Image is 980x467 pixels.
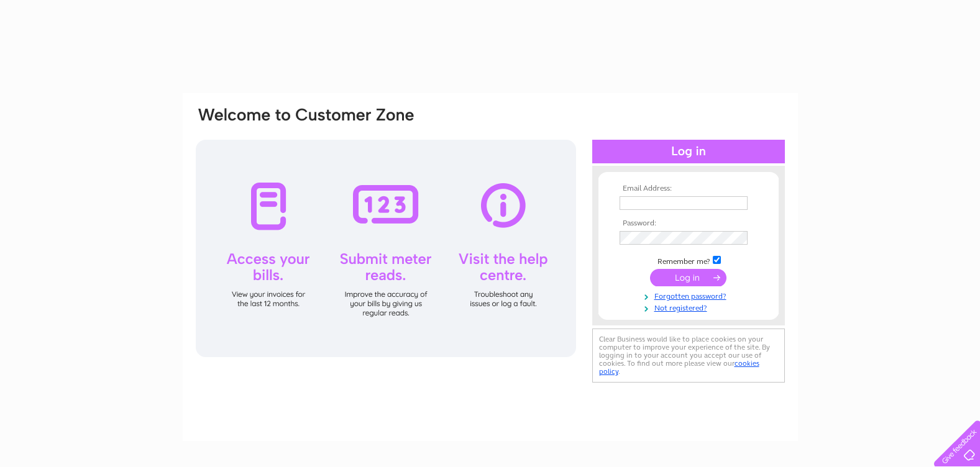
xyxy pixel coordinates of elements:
[599,359,759,376] a: cookies policy
[620,289,761,301] a: Forgotten password?
[616,254,761,266] td: Remember me?
[616,219,761,228] th: Password:
[650,269,726,286] input: Submit
[620,301,761,313] a: Not registered?
[616,184,761,193] th: Email Address:
[592,329,785,383] div: Clear Business would like to place cookies on your computer to improve your experience of the sit...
